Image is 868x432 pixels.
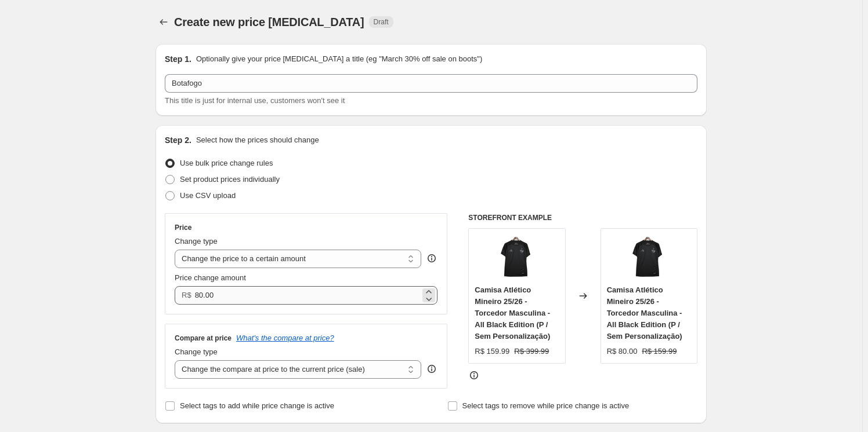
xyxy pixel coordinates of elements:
div: R$ 159.99 [475,346,509,357]
span: Select tags to remove while price change is active [462,401,630,410]
img: Logosparasite_80x.png [625,235,672,281]
div: help [426,252,437,264]
h3: Compare at price [175,334,232,343]
h2: Step 2. [165,134,191,146]
span: Create new price [MEDICAL_DATA] [174,16,364,28]
h2: Step 1. [165,53,191,65]
input: 80.00 [195,286,420,305]
button: What's the compare at price? [236,334,334,342]
span: Camisa Atlético Mineiro 25/26 - Torcedor Masculina - All Black Edition (P / Sem Personalização) [607,285,682,341]
span: Select tags to add while price change is active [180,401,334,410]
span: Change type [175,347,218,356]
span: Use CSV upload [180,191,236,200]
span: R$ [182,291,191,299]
span: Draft [374,17,389,27]
span: Change type [175,237,218,246]
span: This title is just for internal use, customers won't see it [165,96,345,105]
h6: STOREFRONT EXAMPLE [468,213,697,222]
button: Price change jobs [155,14,172,30]
span: Use bulk price change rules [180,159,273,167]
span: Price change amount [175,273,246,282]
div: R$ 80.00 [607,346,638,357]
strike: R$ 159.99 [642,346,677,357]
span: Set product prices individually [180,175,280,184]
span: Camisa Atlético Mineiro 25/26 - Torcedor Masculina - All Black Edition (P / Sem Personalização) [475,285,550,341]
strike: R$ 399.99 [514,346,549,357]
p: Optionally give your price [MEDICAL_DATA] a title (eg "March 30% off sale on boots") [196,53,482,65]
img: Logosparasite_80x.png [494,235,540,281]
h3: Price [175,223,191,232]
div: help [426,363,437,375]
input: 30% off holiday sale [165,74,697,93]
p: Select how the prices should change [196,134,319,146]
